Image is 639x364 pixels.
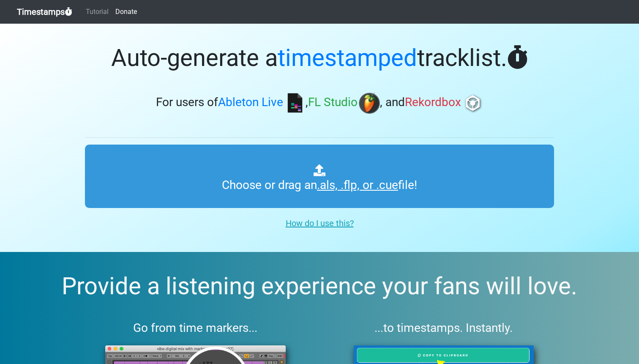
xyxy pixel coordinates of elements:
img: fl.png [359,93,380,114]
h3: For users of , , and [85,93,554,114]
span: Rekordbox [405,96,461,109]
span: FL Studio [308,96,358,109]
a: Donate [112,3,140,20]
a: Timestamps [17,3,72,20]
span: timestamped [278,44,417,72]
u: How do I use this? [286,218,354,228]
span: Ableton Live [218,96,283,109]
h1: Auto-generate a tracklist. [85,44,554,72]
h2: Provide a listening experience your fans will love. [20,272,619,301]
img: ableton.png [284,93,306,114]
img: rb.png [462,93,483,114]
a: Tutorial [82,3,112,20]
h3: Go from time markers... [85,321,306,335]
h3: ...to timestamps. Instantly. [333,321,554,335]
